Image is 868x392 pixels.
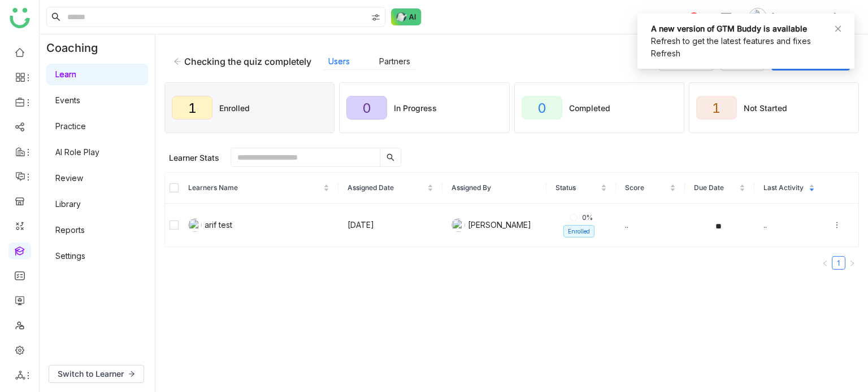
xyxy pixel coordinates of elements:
a: AI Role Play [55,147,99,157]
span: Due Date [694,183,737,193]
a: Settings [55,251,85,261]
a: Practice [55,121,86,131]
img: logo [10,8,30,28]
div: Checking the quiz completely [184,56,311,67]
span: 0% [582,213,593,223]
div: Coaching [40,34,115,61]
img: search-type.svg [371,13,380,22]
div: Learner Stats [169,153,219,162]
button: Switch to Learner [49,365,144,383]
div: 0 [346,96,387,120]
div: 1 [696,96,737,120]
nz-tag: Enrolled [563,225,594,237]
div: Not Started [744,103,787,113]
div: Enrolled [219,103,250,113]
div: Completed [569,103,610,113]
a: Users [328,56,350,66]
a: Review [55,173,83,183]
li: 1 [832,256,845,270]
img: help.svg [721,12,732,24]
div: In Progress [394,103,437,113]
img: ask-buddy-normal.svg [391,8,422,25]
td: [DATE] [338,204,442,247]
span: Last Activity [763,183,806,193]
div: [PERSON_NAME] [452,218,537,232]
button: Next Page [845,256,859,270]
img: avatar [749,8,767,26]
a: Events [55,95,80,105]
button: Refresh [651,47,680,60]
div: A new version of GTM Buddy is available [651,23,841,35]
a: Library [55,199,81,209]
img: 684abccfde261c4b36a4c026 [188,218,202,232]
div: arif test [188,218,329,232]
a: 1 [832,257,845,269]
a: Reports [55,225,85,235]
th: Assigned By [442,173,546,204]
button: [PERSON_NAME] [747,8,854,26]
a: Learn [55,69,76,79]
span: [PERSON_NAME] [771,11,836,23]
span: Switch to Learner [58,368,124,380]
span: Learners Name [188,183,321,193]
img: 684a9aedde261c4b36a3ced9 [452,218,465,232]
div: 1 [689,12,699,23]
div: 0 [522,96,562,120]
span: Status [555,183,598,193]
td: .. [754,204,824,247]
div: Refresh to get the latest features and fixes [651,35,841,47]
span: Assigned Date [348,183,425,193]
button: Previous Page [818,256,832,270]
td: .. [616,204,685,247]
a: Partners [379,56,410,66]
div: 1 [172,96,212,120]
span: Score [625,183,668,193]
